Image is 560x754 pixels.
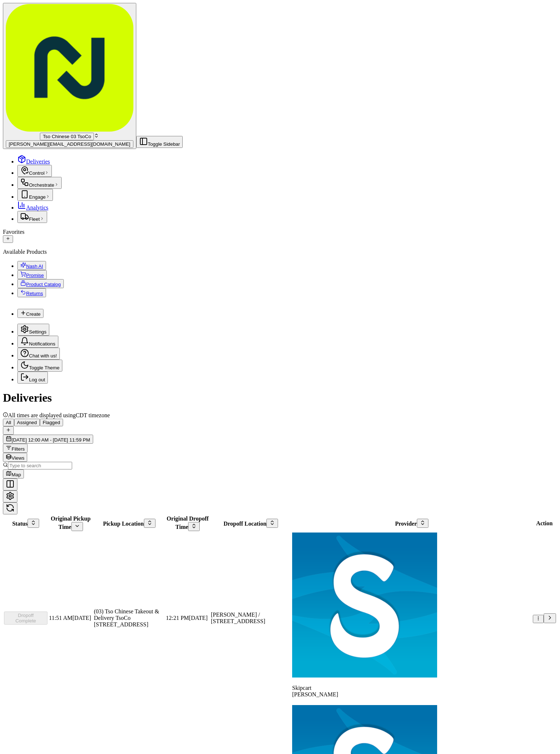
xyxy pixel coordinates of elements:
[29,170,45,176] span: Control
[94,621,148,627] span: [STREET_ADDRESS]
[20,282,61,287] a: Product Catalog
[29,194,46,200] span: Engage
[17,336,58,348] button: Notifications
[29,353,57,359] span: Chat with us!
[189,615,208,621] span: [DATE]
[3,502,17,514] button: Refresh
[103,521,144,527] span: Pickup Location
[3,3,136,149] button: Tso Chinese 03 TsoCo[PERSON_NAME][EMAIL_ADDRESS][DOMAIN_NAME]
[29,182,54,188] span: Orchestrate
[17,288,46,297] button: Returns
[3,453,27,462] button: Views
[8,412,110,418] span: All times are displayed using CDT timezone
[12,521,28,527] span: Status
[17,372,48,384] button: Log out
[533,520,556,527] div: Action
[17,189,53,201] button: Engage
[26,282,61,287] span: Product Catalog
[211,618,265,624] span: [STREET_ADDRESS]
[6,140,133,148] button: [PERSON_NAME][EMAIL_ADDRESS][DOMAIN_NAME]
[3,435,93,444] button: [DATE] 12:00 AM - [DATE] 11:59 PM
[29,216,40,222] span: Fleet
[26,311,41,317] span: Create
[17,158,50,165] a: Deliveries
[20,264,43,269] a: Nash AI
[17,309,43,318] button: Create
[9,141,130,147] span: [PERSON_NAME][EMAIL_ADDRESS][DOMAIN_NAME]
[17,211,47,223] button: Fleet
[292,685,311,691] span: Skipcart
[20,273,44,278] a: Promise
[51,515,91,530] span: Original Pickup Time
[17,420,37,425] span: Assigned
[29,377,45,382] span: Log out
[12,472,21,477] span: Map
[26,264,43,269] span: Nash AI
[3,229,557,235] div: Favorites
[17,165,52,177] button: Control
[29,329,46,335] span: Settings
[29,341,55,347] span: Notifications
[167,515,209,530] span: Original Dropoff Time
[94,608,159,621] span: (03) Tso Chinese Takeout & Delivery TsoCo
[17,279,64,288] button: Product Catalog
[17,204,48,211] a: Analytics
[8,462,72,469] input: Type to search
[292,691,338,697] span: [PERSON_NAME]
[17,177,62,189] button: Orchestrate
[29,365,59,370] span: Toggle Theme
[72,615,91,621] span: [DATE]
[12,446,25,452] span: Filters
[395,521,417,527] span: Provider
[43,420,60,425] span: Flagged
[12,455,24,461] span: Views
[17,360,62,372] button: Toggle Theme
[12,437,90,443] span: [DATE] 12:00 AM - [DATE] 11:59 PM
[26,158,50,165] span: Deliveries
[166,615,189,621] span: 12:21 PM
[3,249,557,255] div: Available Products
[26,291,43,296] span: Returns
[6,420,11,425] span: All
[26,204,48,211] span: Analytics
[211,612,260,618] span: [PERSON_NAME] /
[3,391,557,405] h1: Deliveries
[224,521,266,527] span: Dropoff Location
[17,270,47,279] button: Promise
[136,136,183,148] button: Toggle Sidebar
[148,141,180,147] span: Toggle Sidebar
[40,133,94,140] button: Tso Chinese 03 TsoCo
[17,324,49,336] button: Settings
[20,291,43,296] a: Returns
[49,615,72,621] span: 11:51 AM
[3,469,24,478] button: Map
[7,613,45,623] div: Dropoff Complete
[26,273,44,278] span: Promise
[43,134,91,139] span: Tso Chinese 03 TsoCo
[4,612,47,625] button: Dropoff Complete
[17,348,60,360] button: Chat with us!
[3,444,28,453] button: Filters
[17,261,46,270] button: Nash AI
[292,533,437,678] img: profile_skipcart_partner.png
